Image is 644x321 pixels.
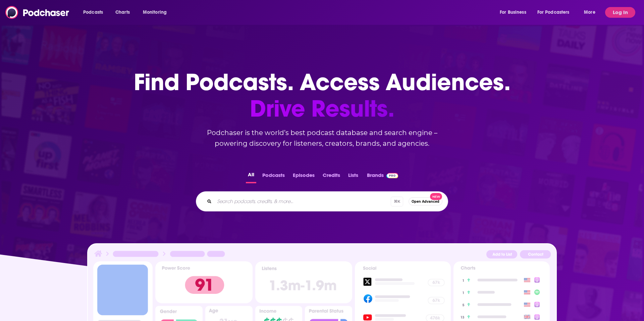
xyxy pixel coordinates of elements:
img: Podchaser - Follow, Share and Rate Podcasts [5,6,70,19]
span: More [584,8,595,17]
span: ⌘ K [391,197,403,206]
h2: Podchaser is the world’s best podcast database and search engine – powering discovery for listene... [188,127,456,149]
a: Charts [111,7,134,18]
input: Search podcasts, credits, & more... [214,196,391,207]
button: Episodes [291,170,317,183]
img: Podcast Insights Power score [155,261,252,303]
button: Log In [605,7,635,18]
img: Podcast Insights Header [93,249,551,261]
img: Podchaser Pro [386,173,398,178]
a: BrandsPodchaser Pro [367,170,398,183]
button: Credits [321,170,342,183]
button: open menu [579,7,604,18]
button: Podcasts [260,170,287,183]
h1: Find Podcasts. Access Audiences. [134,69,511,122]
span: Drive Results. [134,95,511,122]
button: open menu [78,7,112,18]
img: Podcast Insights Listens [255,261,352,303]
span: Open Advanced [412,200,439,203]
span: For Podcasters [537,8,570,17]
span: For Business [500,8,526,17]
span: Charts [115,8,130,17]
button: Open AdvancedNew [409,197,442,205]
button: open menu [533,7,579,18]
button: Lists [346,170,360,183]
button: open menu [495,7,535,18]
button: open menu [138,7,175,18]
button: All [246,170,256,183]
span: Podcasts [83,8,103,17]
span: Monitoring [143,8,167,17]
span: New [430,193,442,200]
div: Search podcasts, credits, & more... [196,191,448,211]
